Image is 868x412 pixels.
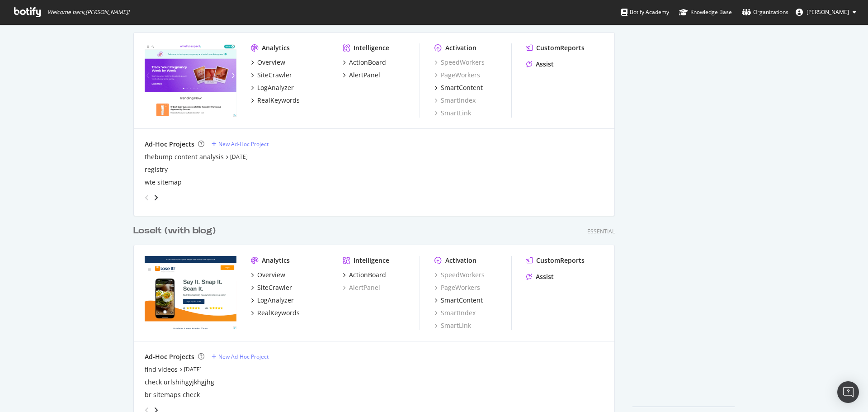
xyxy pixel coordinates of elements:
[257,83,294,92] div: LogAnalyzer
[349,71,380,80] div: AlertPanel
[145,352,194,361] div: Ad-Hoc Projects
[262,43,290,52] div: Analytics
[621,8,669,17] div: Botify Academy
[536,256,585,265] div: CustomReports
[145,140,194,149] div: Ad-Hoc Projects
[230,153,248,161] a: [DATE]
[145,365,178,374] a: find videos
[257,296,294,305] div: LogAnalyzer
[441,296,483,305] div: SmartContent
[145,378,214,387] a: check urlshihgyjkhgjhg
[262,256,290,265] div: Analytics
[536,60,554,69] div: Assist
[251,83,294,92] a: LogAnalyzer
[434,96,476,105] a: SmartIndex
[145,165,168,174] a: registry
[587,227,615,235] div: Essential
[257,308,300,317] div: RealKeywords
[742,8,788,17] div: Organizations
[441,83,483,92] div: SmartContent
[349,58,386,67] div: ActionBoard
[145,390,200,399] a: br sitemaps check
[434,270,485,279] a: SpeedWorkers
[133,224,216,237] div: LoseIt (with blog)
[145,256,236,329] img: hopetocope.com
[434,296,483,305] a: SmartContent
[679,8,732,17] div: Knowledge Base
[354,43,389,52] div: Intelligence
[526,272,554,281] a: Assist
[536,272,554,281] div: Assist
[145,178,182,187] a: wte sitemap
[251,58,285,67] a: Overview
[212,140,269,148] a: New Ad-Hoc Project
[526,256,585,265] a: CustomReports
[343,283,380,292] a: AlertPanel
[434,71,480,80] a: PageWorkers
[218,353,269,360] div: New Ad-Hoc Project
[251,96,300,105] a: RealKeywords
[526,43,585,52] a: CustomReports
[349,270,386,279] div: ActionBoard
[153,193,159,202] div: angle-right
[434,109,471,118] a: SmartLink
[343,58,386,67] a: ActionBoard
[434,58,485,67] a: SpeedWorkers
[257,96,300,105] div: RealKeywords
[257,58,285,67] div: Overview
[47,9,129,16] span: Welcome back, [PERSON_NAME] !
[184,365,202,373] a: [DATE]
[257,283,292,292] div: SiteCrawler
[837,381,859,403] div: Open Intercom Messenger
[218,140,269,148] div: New Ad-Hoc Project
[251,296,294,305] a: LogAnalyzer
[251,270,285,279] a: Overview
[145,43,236,117] img: whattoexpect.com
[526,60,554,69] a: Assist
[434,283,480,292] a: PageWorkers
[445,256,476,265] div: Activation
[251,71,292,80] a: SiteCrawler
[251,283,292,292] a: SiteCrawler
[141,190,153,205] div: angle-left
[434,83,483,92] a: SmartContent
[343,270,386,279] a: ActionBoard
[145,152,224,161] a: thebump content analysis
[257,270,285,279] div: Overview
[251,308,300,317] a: RealKeywords
[788,5,863,19] button: [PERSON_NAME]
[354,256,389,265] div: Intelligence
[445,43,476,52] div: Activation
[536,43,585,52] div: CustomReports
[807,8,849,16] span: Bill Elward
[343,71,380,80] a: AlertPanel
[434,321,471,330] a: SmartLink
[212,353,269,360] a: New Ad-Hoc Project
[434,308,476,317] a: SmartIndex
[257,71,292,80] div: SiteCrawler
[133,224,219,237] a: LoseIt (with blog)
